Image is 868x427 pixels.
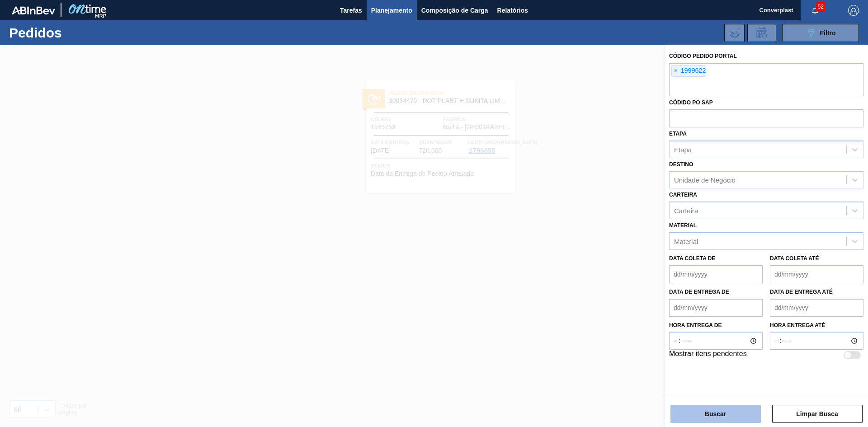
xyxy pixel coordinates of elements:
div: Unidade de Negócio [674,176,736,184]
label: Data coleta de [669,255,715,262]
label: Destino [669,161,693,168]
span: Filtro [820,29,836,37]
input: dd/mm/yyyy [770,299,863,317]
span: Tarefas [340,5,362,16]
span: 52 [816,2,826,12]
div: Solicitação de Revisão de Pedidos [747,24,776,42]
label: Hora entrega de [669,319,763,332]
span: Relatórios [497,5,528,16]
input: dd/mm/yyyy [669,299,763,317]
label: Códido PO SAP [669,99,713,106]
h1: Pedidos [9,28,144,38]
img: TNhmsLtSVTkK8tSr43FrP2fwEKptu5GPRR3wAAAABJRU5ErkJggg== [12,6,55,14]
label: Material [669,222,697,229]
input: dd/mm/yyyy [669,265,763,283]
div: Etapa [674,145,692,153]
label: Data coleta até [770,255,819,262]
button: Notificações [801,4,830,17]
div: Material [674,237,698,245]
button: Filtro [782,24,859,42]
label: Mostrar itens pendentes [669,350,747,361]
label: Carteira [669,192,697,198]
label: Código Pedido Portal [669,53,737,59]
label: Etapa [669,131,687,137]
div: 1999622 [671,65,706,77]
label: Hora entrega até [770,319,863,332]
div: Carteira [674,207,698,215]
img: Logout [848,5,859,16]
div: Importar Negociações dos Pedidos [724,24,745,42]
label: Data de Entrega de [669,289,729,295]
span: Planejamento [371,5,412,16]
span: × [672,66,680,76]
label: Data de Entrega até [770,289,833,295]
span: Composição de Carga [421,5,488,16]
input: dd/mm/yyyy [770,265,863,283]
